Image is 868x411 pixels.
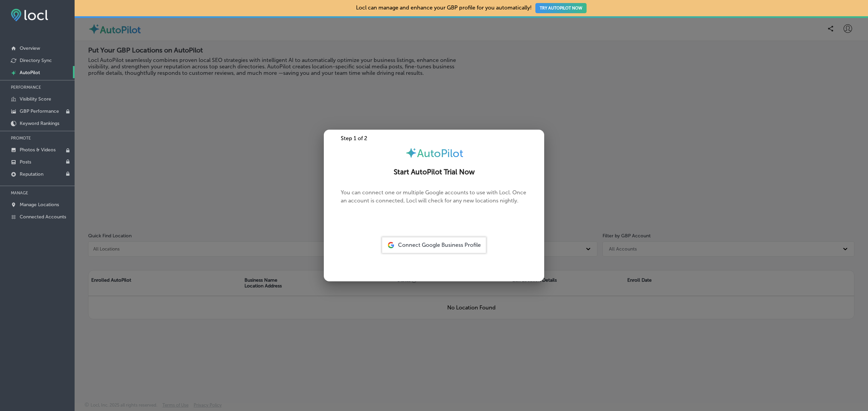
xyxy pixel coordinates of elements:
span: AutoPilot [417,147,463,160]
p: Photos & Videos [20,147,56,153]
span: Connect Google Business Profile [398,242,481,248]
h2: Start AutoPilot Trial Now [332,168,536,176]
img: fda3e92497d09a02dc62c9cd864e3231.png [11,9,48,21]
p: Connected Accounts [20,214,66,220]
p: Overview [20,45,40,51]
p: You can connect one or multiple Google accounts to use with Locl. Once an account is connected, L... [341,189,527,216]
p: Posts [20,159,31,165]
p: Manage Locations [20,202,59,208]
img: autopilot-icon [405,147,417,159]
div: Step 1 of 2 [324,135,544,142]
p: Directory Sync [20,58,52,63]
p: Reputation [20,171,43,177]
p: Keyword Rankings [20,121,59,126]
p: AutoPilot [20,70,40,75]
p: GBP Performance [20,108,59,114]
p: Visibility Score [20,96,51,102]
button: TRY AUTOPILOT NOW [535,3,587,13]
